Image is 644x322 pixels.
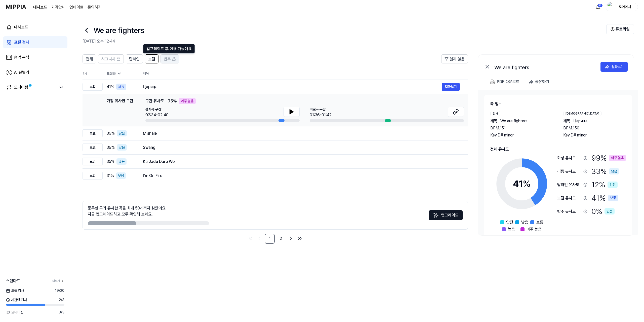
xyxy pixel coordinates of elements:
[101,56,115,62] span: 시그니처
[33,4,47,10] a: 대시보드
[117,130,127,136] div: 낮음
[3,21,67,33] a: 대시보드
[126,54,143,63] button: 탑라인
[143,159,460,165] div: Ka Jadu Dare Wo
[107,84,114,90] span: 41 %
[160,54,179,63] button: 반주
[591,179,618,190] div: 12 %
[573,118,587,124] span: Царица
[59,297,64,303] span: 2 / 3
[557,195,581,201] div: 보컬 유사도
[489,77,520,87] button: PDF 다운로드
[83,38,606,44] h2: [DATE] 오후 12:44
[490,111,500,116] div: 검사
[6,310,23,315] span: 모니터링
[563,111,601,116] div: [DEMOGRAPHIC_DATA]
[563,132,626,138] div: Key. D# minor
[129,56,140,62] span: 탑라인
[563,118,571,124] span: 제목 .
[98,54,124,63] button: 시그니처
[117,144,127,151] div: 낮음
[497,79,519,85] div: PDF 다운로드
[88,4,102,10] a: 문의하기
[88,205,167,217] div: 등록한 곡과 유사한 곡을 최대 50개까지 찾았어요. 지금 업그레이드하고 모두 확인해 보세요.
[51,4,65,10] button: 가격안내
[3,66,67,79] a: AI 판별기
[143,44,195,54] div: 업그레이드 후 이용 가능해요
[600,62,628,72] button: 결과보기
[527,226,542,232] span: 아주 높음
[256,234,264,242] a: Go to previous page
[433,212,439,218] img: Sparkles
[6,288,24,293] span: 오늘 검사
[536,219,543,225] span: 보통
[429,210,463,220] button: 업그레이드
[69,4,84,10] a: 업데이트
[116,172,126,179] div: 낮음
[116,84,126,90] div: 보통
[608,182,618,188] div: 안전
[59,310,64,315] span: 3 / 3
[557,182,581,188] div: 탑라인 유사도
[83,172,103,180] div: 보컬
[591,192,618,204] div: 41 %
[148,56,155,62] span: 보컬
[506,219,513,225] span: 안전
[500,118,528,124] span: We are fighters
[83,144,103,151] div: 보컬
[83,67,103,80] th: 타입
[557,168,581,174] div: 리듬 유사도
[143,173,460,179] div: I'm On Fire
[605,208,615,214] div: 안전
[615,4,635,10] div: 모아이시
[83,129,103,137] div: 보컬
[557,208,581,214] div: 반주 유사도
[14,39,29,45] div: 표절 검사
[450,56,465,62] span: 읽지 않음
[143,145,460,151] div: Swang
[265,234,275,244] a: 1
[494,64,595,70] div: We are fighters
[310,107,332,112] span: 비교곡 구간
[442,83,460,91] button: 결과보기
[490,80,495,84] img: PDF Download
[276,234,286,244] a: 2
[94,25,144,36] h1: We are fighters
[608,195,618,201] div: 보통
[168,98,177,104] span: 75 %
[143,130,460,136] div: Mishale
[598,4,603,8] div: 12
[179,98,196,104] div: 아주 높음
[535,79,549,85] div: 공유하기
[563,125,626,131] div: BPM. 150
[14,69,29,76] div: AI 판별기
[606,24,634,34] button: 튜토리얼
[3,51,67,63] a: 음악 분석
[107,145,115,151] span: 39 %
[523,178,531,189] span: %
[143,67,468,80] th: 제목
[557,155,581,161] div: 화성 유사도
[6,278,20,284] span: 스탠다드
[441,54,468,63] button: 읽지 않음
[521,219,528,225] span: 낮음
[490,118,498,124] span: 제목 .
[429,214,463,219] a: Sparkles업그레이드
[116,158,127,165] div: 낮음
[591,206,615,217] div: 0 %
[287,234,295,242] a: Go to next page
[296,234,304,242] a: Go to last page
[107,173,114,179] span: 31 %
[164,56,171,62] span: 반주
[107,98,133,122] div: 가장 유사한 구간
[83,54,96,63] button: 전체
[612,64,624,69] div: 결과보기
[3,36,67,48] a: 표절 검사
[14,24,28,30] div: 대시보드
[591,166,619,177] div: 33 %
[611,27,615,31] img: Help
[52,279,64,283] a: 더보기
[6,84,56,90] a: 모니터링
